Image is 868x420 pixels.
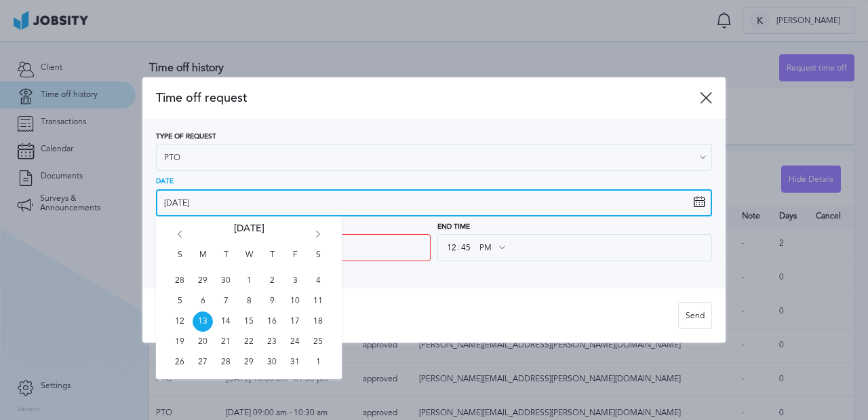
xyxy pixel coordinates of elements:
span: Thu Oct 16 2025 [262,311,282,332]
span: Wed Oct 01 2025 [239,271,259,291]
span: Tue Oct 28 2025 [216,352,236,373]
span: Tue Oct 21 2025 [216,332,236,352]
span: Fri Oct 03 2025 [285,271,305,291]
span: Sat Nov 01 2025 [308,352,328,373]
input: -- [446,235,458,260]
span: W [239,250,259,271]
span: End Time [437,223,470,231]
span: Fri Oct 24 2025 [285,332,305,352]
i: Go forward 1 month [312,231,324,243]
input: -- [460,235,472,260]
span: Wed Oct 29 2025 [239,352,259,373]
span: Sun Sep 28 2025 [170,271,190,291]
span: Sun Oct 05 2025 [170,291,190,311]
img: website_grey.svg [22,35,33,46]
span: T [216,250,236,271]
span: Fri Oct 10 2025 [285,291,305,311]
span: [DATE] [234,223,264,250]
div: Dominio: [DOMAIN_NAME] [35,35,152,46]
span: Date [156,178,174,186]
span: S [170,250,190,271]
span: Wed Oct 15 2025 [239,311,259,332]
span: Thu Oct 02 2025 [262,271,282,291]
span: Mon Oct 27 2025 [193,352,213,373]
div: Send [679,303,711,330]
span: M [193,250,213,271]
span: Thu Oct 30 2025 [262,352,282,373]
span: Wed Oct 08 2025 [239,291,259,311]
span: Tue Sep 30 2025 [216,271,236,291]
span: Sun Oct 19 2025 [170,332,190,352]
i: Go back 1 month [174,231,186,243]
span: : [458,243,460,252]
img: tab_domain_overview_orange.svg [56,79,67,90]
span: Sun Oct 26 2025 [170,352,190,373]
span: Tue Oct 07 2025 [216,291,236,311]
button: Send [678,302,712,329]
span: Wed Oct 22 2025 [239,332,259,352]
img: tab_keywords_by_traffic_grey.svg [144,79,155,90]
span: Type of Request [156,133,216,141]
div: Palabras clave [159,80,216,89]
span: Sat Oct 18 2025 [308,311,328,332]
span: Sat Oct 25 2025 [308,332,328,352]
span: Sun Oct 12 2025 [170,311,190,332]
span: Fri Oct 31 2025 [285,352,305,373]
span: Thu Oct 09 2025 [262,291,282,311]
span: Time off request [156,91,700,105]
span: Tue Oct 14 2025 [216,311,236,332]
span: Mon Oct 13 2025 [193,311,213,332]
span: T [262,250,282,271]
span: Sat Oct 04 2025 [308,271,328,291]
span: Mon Sep 29 2025 [193,271,213,291]
span: Mon Oct 20 2025 [193,332,213,352]
div: v 4.0.25 [38,22,66,33]
div: Dominio [71,80,104,89]
span: S [308,250,328,271]
span: F [285,250,305,271]
span: Mon Oct 06 2025 [193,291,213,311]
img: logo_orange.svg [22,22,33,33]
span: Fri Oct 17 2025 [285,311,305,332]
span: Thu Oct 23 2025 [262,332,282,352]
span: Sat Oct 11 2025 [308,291,328,311]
